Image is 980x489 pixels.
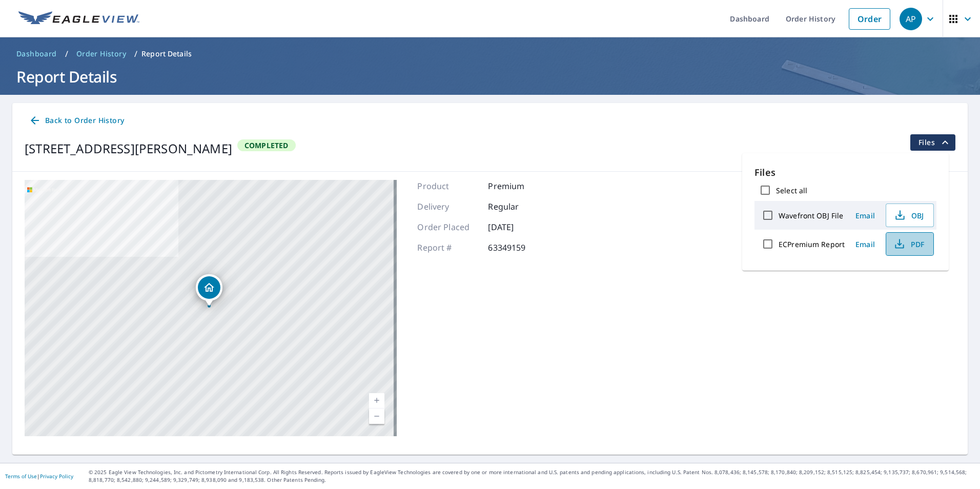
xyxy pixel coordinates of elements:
[892,209,925,221] span: OBJ
[238,140,295,150] span: Completed
[134,48,137,60] li: /
[849,8,890,30] a: Order
[853,239,877,249] span: Email
[886,203,934,227] button: OBJ
[910,134,955,151] button: filesDropdownBtn-63349159
[779,211,843,220] label: Wavefront OBJ File
[196,274,222,306] div: Dropped pin, building 1, Residential property, 11491 Dickey Ln Captiva, FL 33924
[488,180,549,192] p: Premium
[76,49,126,59] span: Order History
[29,114,124,127] span: Back to Order History
[886,232,934,256] button: PDF
[369,409,384,424] a: Current Level 17, Zoom Out
[849,208,882,223] button: Email
[141,49,192,59] p: Report Details
[776,186,807,195] label: Select all
[369,393,384,409] a: Current Level 17, Zoom In
[900,8,922,30] div: AP
[417,221,479,233] p: Order Placed
[918,136,951,149] span: Files
[892,238,925,250] span: PDF
[25,139,232,158] div: [STREET_ADDRESS][PERSON_NAME]
[12,66,968,87] h1: Report Details
[853,211,877,220] span: Email
[488,241,549,254] p: 63349159
[5,473,73,479] p: |
[417,200,479,213] p: Delivery
[849,236,882,252] button: Email
[417,241,479,254] p: Report #
[12,46,61,62] a: Dashboard
[89,468,975,484] p: © 2025 Eagle View Technologies, Inc. and Pictometry International Corp. All Rights Reserved. Repo...
[754,166,936,179] p: Files
[25,111,128,130] a: Back to Order History
[417,180,479,192] p: Product
[65,48,68,60] li: /
[488,200,549,213] p: Regular
[16,49,57,59] span: Dashboard
[12,46,968,62] nav: breadcrumb
[779,239,845,249] label: ECPremium Report
[488,221,549,233] p: [DATE]
[40,473,73,480] a: Privacy Policy
[72,46,130,62] a: Order History
[18,11,139,27] img: EV Logo
[5,473,37,480] a: Terms of Use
